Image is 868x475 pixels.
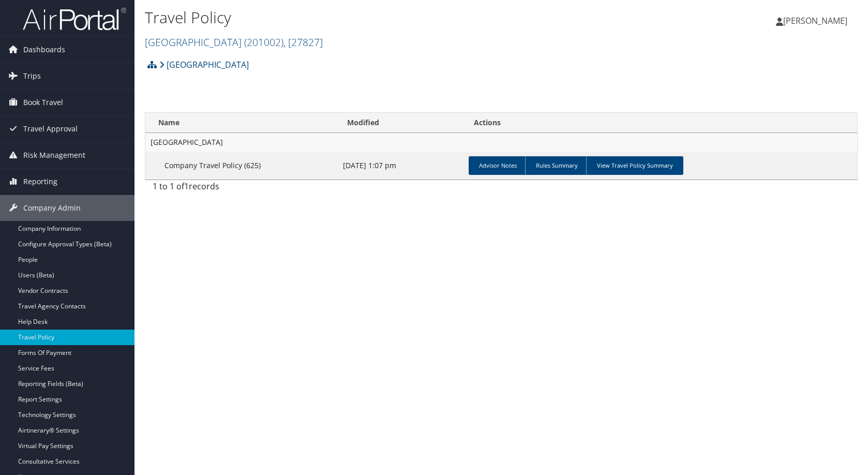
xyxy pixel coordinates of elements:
[338,152,464,180] td: [DATE] 1:07 pm
[23,7,126,31] img: airportal-logo.png
[145,35,323,49] a: [GEOGRAPHIC_DATA]
[469,156,527,175] a: Advisor Notes
[465,113,857,133] th: Actions
[145,133,857,152] td: [GEOGRAPHIC_DATA]
[23,142,85,168] span: Risk Management
[244,35,283,49] span: ( 201002 )
[283,35,323,49] span: , [ 27827 ]
[23,169,57,195] span: Reporting
[184,181,189,192] span: 1
[145,7,620,28] h1: Travel Policy
[338,113,464,133] th: Modified: activate to sort column ascending
[23,63,41,89] span: Trips
[159,54,249,75] a: [GEOGRAPHIC_DATA]
[586,156,683,175] a: View Travel Policy Summary
[145,152,338,180] td: Company Travel Policy (625)
[783,15,847,26] span: [PERSON_NAME]
[23,116,78,142] span: Travel Approval
[776,5,858,36] a: [PERSON_NAME]
[145,113,338,133] th: Name: activate to sort column ascending
[23,195,81,221] span: Company Admin
[23,90,63,115] span: Book Travel
[525,156,588,175] a: Rules Summary
[23,37,65,63] span: Dashboards
[153,180,316,198] div: 1 to 1 of records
